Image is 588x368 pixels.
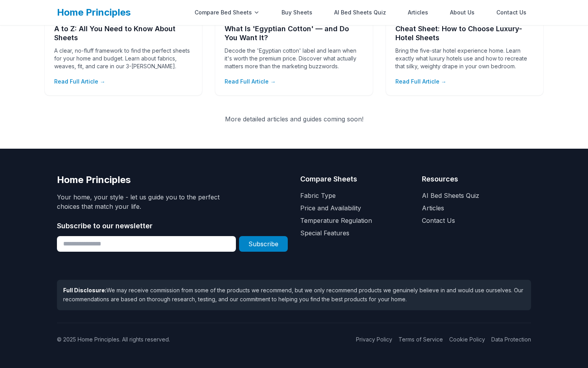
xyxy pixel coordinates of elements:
h3: What Is 'Egyptian Cotton' — and Do You Want It? [225,25,363,42]
h3: Home Principles [57,174,288,186]
div: More detailed articles and guides coming soon! [44,114,544,124]
p: Bring the five-star hotel experience home. Learn exactly what luxury hotels use and how to recrea... [395,47,534,70]
h4: Resources [422,174,531,185]
a: Temperature Regulation [300,217,372,224]
p: Decode the 'Egyptian cotton' label and learn when it's worth the premium price. Discover what act... [225,47,363,70]
a: About Us [445,5,479,20]
p: Your home, your style - let us guide you to the perfect choices that match your life. [57,192,232,211]
p: © 2025 Home Principles. All rights reserved. [57,336,170,343]
a: Fabric Type [300,192,336,199]
a: Contact Us [492,5,531,20]
h3: A to Z: All You Need to Know About Sheets [54,25,193,42]
a: Articles [422,204,444,212]
a: AI Bed Sheets Quiz [422,192,479,199]
p: A clear, no-fluff framework to find the perfect sheets for your home and budget. Learn about fabr... [54,47,193,70]
a: Special Features [300,229,349,237]
button: Subscribe [239,236,288,252]
a: Read Full Article → [54,78,105,85]
strong: Full Disclosure: [63,287,106,293]
a: Contact Us [422,217,455,224]
a: Buy Sheets [277,5,317,20]
a: Privacy Policy [356,336,392,343]
a: Articles [403,5,433,20]
h4: Subscribe to our newsletter [57,220,288,231]
p: We may receive commission from some of the products we recommend, but we only recommend products ... [63,286,525,304]
a: Price and Availability [300,204,361,212]
h4: Compare Sheets [300,174,409,185]
a: Home Principles [57,7,131,18]
h3: Cheat Sheet: How to Choose Luxury-Hotel Sheets [395,25,534,42]
a: AI Bed Sheets Quiz [329,5,391,20]
a: Data Protection [491,336,531,343]
a: Read Full Article → [225,78,276,85]
div: Compare Bed Sheets [190,5,264,20]
a: Read Full Article → [395,78,446,85]
a: Cookie Policy [449,336,485,343]
a: Terms of Service [398,336,443,343]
